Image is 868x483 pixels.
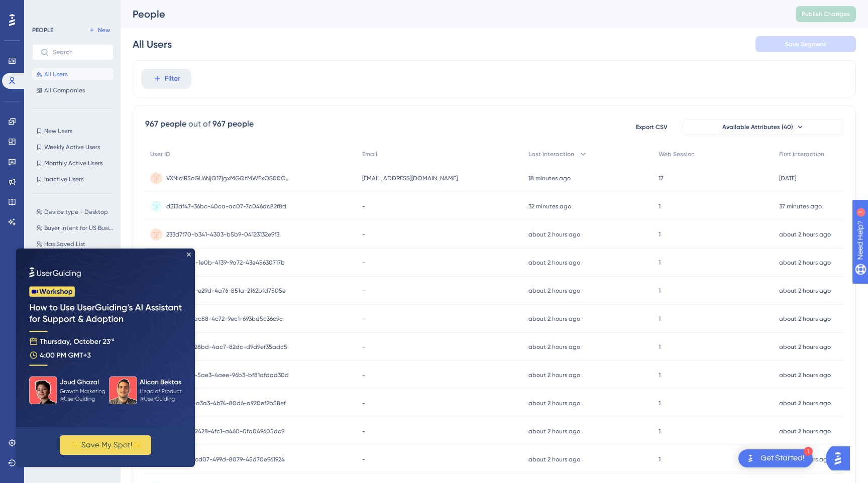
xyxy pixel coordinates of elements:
time: about 2 hours ago [528,400,580,407]
div: Close Preview [171,4,175,8]
time: about 2 hours ago [779,231,831,238]
time: [DATE] [779,175,796,182]
div: 1 [70,5,73,13]
div: PEOPLE [32,26,53,34]
span: 1 [659,287,661,295]
button: Monthly Active Users [32,157,114,169]
span: 062317ed-2428-4fc1-a460-0fa049605dc9 [166,427,284,435]
span: Inactive Users [44,175,83,183]
span: 1 [659,202,661,210]
span: Need Help? [24,3,63,15]
span: - [362,427,365,435]
time: about 2 hours ago [528,315,580,322]
div: All Users [133,37,172,51]
span: 1 [659,343,661,351]
span: Email [362,150,377,158]
span: [EMAIL_ADDRESS][DOMAIN_NAME] [362,174,458,182]
span: 82bed4a8-1e0b-4139-9a72-43e45630717b [166,259,285,267]
div: Get Started! [761,453,805,464]
time: about 2 hours ago [528,231,580,238]
button: Save Segment [755,36,856,52]
span: 964ddca6-5ae3-4aee-96b3-bf81afdad30d [166,371,289,379]
span: dd371374-28bd-4ac7-82dc-d9d9ef35adc5 [166,343,287,351]
span: Publish Changes [802,10,850,18]
span: Has Saved List [44,240,85,248]
time: 18 minutes ago [528,175,571,182]
span: All Companies [44,86,85,94]
time: about 2 hours ago [779,400,831,407]
span: First Interaction [779,150,824,158]
span: 4ada45af-e29d-4a76-851a-2162bfd7505e [166,287,286,295]
span: All Users [44,70,67,78]
span: - [362,230,365,238]
time: about 2 hours ago [528,372,580,379]
div: 967 people [145,118,186,130]
span: 11c7d384-ac88-4c72-9ec1-693bd5c36c9c [166,315,283,323]
button: Buyer Intent for US Business [32,222,120,234]
time: about 2 hours ago [779,428,831,435]
span: Monthly Active Users [44,159,102,167]
button: New [85,24,114,36]
span: 1 [659,455,661,463]
span: - [362,202,365,210]
span: - [362,399,365,407]
span: - [362,315,365,323]
button: Device type - Desktop [32,206,120,218]
span: New Users [44,127,72,135]
time: about 2 hours ago [779,372,831,379]
input: Search [53,49,105,56]
span: 1 [659,371,661,379]
span: Save Segment [785,40,826,48]
button: Export CSV [626,119,677,135]
time: 37 minutes ago [779,203,822,210]
span: 1 [659,315,661,323]
span: 17 [659,174,664,182]
button: New Users [32,125,114,137]
span: - [362,455,365,463]
span: - [362,287,365,295]
span: d313df47-36bc-40ca-ac07-7c046dc82f8d [166,202,286,210]
iframe: UserGuiding AI Assistant Launcher [826,443,856,473]
time: about 2 hours ago [528,456,580,463]
div: Open Get Started! checklist, remaining modules: 1 [738,449,813,467]
span: Device type - Desktop [44,208,108,216]
span: Buyer Intent for US Business [44,224,116,232]
span: Last Interaction [528,150,574,158]
span: b5c4a12f-cd07-499d-8079-45d70e961924 [166,455,285,463]
span: User ID [150,150,170,158]
span: 1 [659,259,661,267]
time: about 2 hours ago [528,428,580,435]
time: about 2 hours ago [779,287,831,294]
span: VXNlclR5cGU6NjQ1ZjgxMGQtMWExOS00ODEwLWE2NDAtMDhlYzYxZDBiZjYw [166,174,292,182]
div: People [133,7,771,21]
button: ✨ Save My Spot!✨ [44,187,135,206]
div: 1 [804,447,813,456]
time: about 2 hours ago [779,315,831,322]
time: about 2 hours ago [528,259,580,266]
div: 967 people [212,118,254,130]
div: out of [188,118,210,130]
time: 32 minutes ago [528,203,571,210]
button: Weekly Active Users [32,141,114,153]
time: about 2 hours ago [528,287,580,294]
span: - [362,343,365,351]
time: about 2 hours ago [779,343,831,350]
button: Filter [141,69,191,89]
img: launcher-image-alternative-text [744,452,756,464]
span: 1 [659,427,661,435]
span: 233d7f70-b341-4303-b5b9-04123132e9f3 [166,230,279,238]
span: 65d167aa-a3a3-4b74-80d6-a920ef2b58ef [166,399,286,407]
span: 1 [659,399,661,407]
span: Export CSV [636,123,668,131]
span: New [98,26,110,34]
span: Weekly Active Users [44,143,100,151]
button: Available Attributes (40) [683,119,843,135]
span: Web Session [659,150,695,158]
button: Inactive Users [32,173,114,185]
button: All Users [32,68,114,80]
span: Available Attributes (40) [722,123,793,131]
button: All Companies [32,84,114,96]
span: 1 [659,230,661,238]
time: about 2 hours ago [779,259,831,266]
